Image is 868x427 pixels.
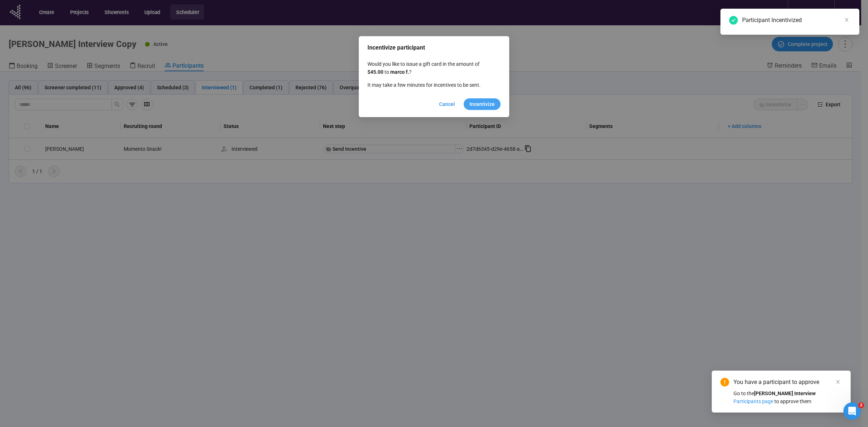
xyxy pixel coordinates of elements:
[439,100,455,108] span: Cancel
[729,16,738,25] span: check-circle
[733,398,773,404] span: Participants page
[469,100,495,108] span: Incentivize
[742,16,851,25] div: Participant Incentivized
[367,43,501,52] span: Incentivize participant
[720,378,729,387] span: exclamation-circle
[390,69,409,75] strong: marco f .
[433,98,461,110] button: Cancel
[464,98,501,110] button: Incentivize
[835,379,841,384] span: close
[367,60,488,76] p: Would you like to issue a gift card in the amount of to ?
[844,17,849,22] span: close
[367,69,383,75] strong: $45.00
[843,402,861,420] iframe: Intercom live chat
[367,81,488,89] p: It may take a few minutes for incentives to be sent.
[754,390,816,396] strong: [PERSON_NAME] Interview
[733,378,842,387] div: You have a participant to approve
[858,402,864,408] span: 2
[733,389,842,405] div: Go to the to approve them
